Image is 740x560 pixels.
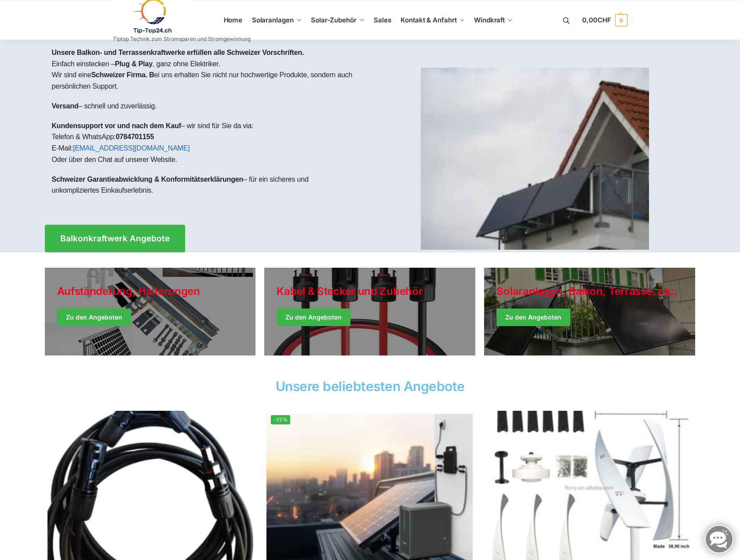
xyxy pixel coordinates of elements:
a: Winter Jackets [484,268,695,355]
span: Balkonkraftwerk Angebote [60,234,170,243]
strong: 0784701155 [116,133,154,140]
p: – für ein sicheres und unkompliziertes Einkaufserlebnis. [52,174,363,196]
strong: Versand [52,102,79,110]
img: Home 1 [421,68,649,250]
a: Sales [370,0,395,40]
strong: Schweizer Garantieabwicklung & Konformitätserklärungen [52,176,244,183]
a: Balkonkraftwerk Angebote [45,225,185,252]
a: [EMAIL_ADDRESS][DOMAIN_NAME] [73,144,190,152]
span: 0,00 [582,16,611,24]
a: Holiday Style [45,268,256,355]
span: CHF [598,16,611,24]
a: Solaranlagen [248,0,305,40]
a: Windkraft [470,0,517,40]
span: Sales [374,16,391,24]
strong: Schweizer Firma. B [91,71,154,79]
strong: Kundensupport vor und nach dem Kauf [52,122,181,129]
div: Einfach einstecken – , ganz ohne Elektriker. [45,40,370,212]
span: Solaranlagen [252,16,294,24]
a: Kontakt & Anfahrt [397,0,468,40]
a: Solar-Zubehör [307,0,368,40]
h2: Unsere beliebtesten Angebote [45,380,696,393]
span: Windkraft [474,16,505,24]
strong: Plug & Play [115,60,153,68]
span: Kontakt & Anfahrt [401,16,456,24]
p: – schnell und zuverlässig. [52,101,363,112]
a: Holiday Style [264,268,475,355]
p: Tiptop Technik zum Stromsparen und Stromgewinnung [113,36,251,42]
strong: Unsere Balkon- und Terrassenkraftwerke erfüllen alle Schweizer Vorschriften. [52,49,304,56]
span: 0 [615,14,627,26]
a: 0,00CHF 0 [582,7,627,33]
p: – wir sind für Sie da via: Telefon & WhatsApp: E-Mail: Oder über den Chat auf unserer Website. [52,120,363,165]
p: Wir sind eine ei uns erhalten Sie nicht nur hochwertige Produkte, sondern auch persönlichen Support. [52,69,363,92]
span: Solar-Zubehör [311,16,357,24]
